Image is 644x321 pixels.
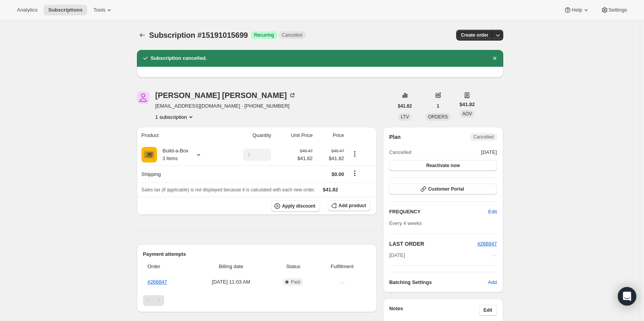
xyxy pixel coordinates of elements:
span: Fulfillment [318,263,366,270]
button: Analytics [12,5,42,15]
span: Reactivate now [426,162,460,169]
small: 3 Items [163,156,178,161]
span: $41.82 [317,155,344,162]
button: $41.82 [393,101,417,112]
span: Sales tax (if applicable) is not displayed because it is calculated with each new order. [142,187,315,193]
button: Tools [89,5,118,15]
span: Analytics [17,7,37,13]
span: Cancelled [473,134,494,140]
span: Customer Portal [428,186,464,192]
button: Product actions [349,150,361,158]
span: [EMAIL_ADDRESS][DOMAIN_NAME] · [PHONE_NUMBER] [155,102,296,110]
th: Order [143,258,192,275]
th: Price [315,127,347,144]
span: Add [488,279,497,286]
span: Edit [488,208,497,216]
span: Status [273,263,314,270]
h2: Subscription cancelled. [151,54,207,62]
button: Edit [484,206,501,218]
button: Product actions [155,113,195,121]
button: Subscriptions [44,5,87,15]
button: Add product [328,200,371,211]
a: #266847 [148,279,167,285]
th: Unit Price [273,127,315,144]
span: $41.82 [297,155,313,162]
button: Add [483,276,501,289]
span: Paid [291,279,300,285]
h2: LAST ORDER [389,240,477,248]
button: Reactivate now [389,160,497,171]
span: $41.82 [323,187,338,193]
div: [PERSON_NAME] [PERSON_NAME] [155,91,296,99]
h6: Batching Settings [389,279,488,286]
span: $0.00 [332,171,344,177]
div: Build-a-Box [157,147,189,162]
h2: FREQUENCY [389,208,488,216]
span: [DATE] · 11:03 AM [194,278,268,286]
span: Kenneth Dornhecker [137,91,149,104]
h3: Notes [389,305,479,316]
span: [DATE] [481,149,497,156]
span: $41.82 [398,103,412,109]
button: Edit [479,305,497,316]
span: Recurring [254,32,274,38]
span: $41.82 [460,101,475,108]
img: product img [142,147,157,162]
span: Help [572,7,582,13]
th: Product [137,127,222,144]
small: $46.47 [300,149,313,153]
span: Billing date [194,263,268,270]
span: Add product [339,203,366,209]
button: Dismiss notification [489,53,500,64]
button: Create order [456,30,493,41]
span: ORDERS [428,114,448,120]
button: Subscriptions [137,30,148,41]
span: AOV [462,111,472,117]
span: Tools [93,7,105,13]
th: Shipping [137,166,222,182]
a: #266847 [477,241,497,247]
button: Settings [596,5,632,15]
span: Edit [484,307,492,313]
button: Help [559,5,594,15]
th: Quantity [222,127,273,144]
h2: Payment attempts [143,250,371,258]
span: LTV [401,114,409,120]
button: Apply discount [271,200,320,212]
nav: Pagination [143,295,371,306]
h2: Plan [389,133,401,141]
span: 1 [437,103,440,109]
button: Customer Portal [389,184,497,194]
span: Apply discount [282,203,315,209]
span: Settings [609,7,627,13]
button: #266847 [477,240,497,248]
small: $46.47 [331,149,344,153]
span: [DATE] [389,252,405,259]
button: Shipping actions [349,169,361,177]
span: Cancelled [389,149,411,156]
span: Create order [461,32,488,38]
span: Subscriptions [48,7,83,13]
div: Open Intercom Messenger [618,287,636,306]
span: Cancelled [282,32,302,38]
button: 1 [432,101,444,112]
span: Every 4 weeks [389,220,422,226]
span: Subscription #15191015699 [149,31,248,39]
